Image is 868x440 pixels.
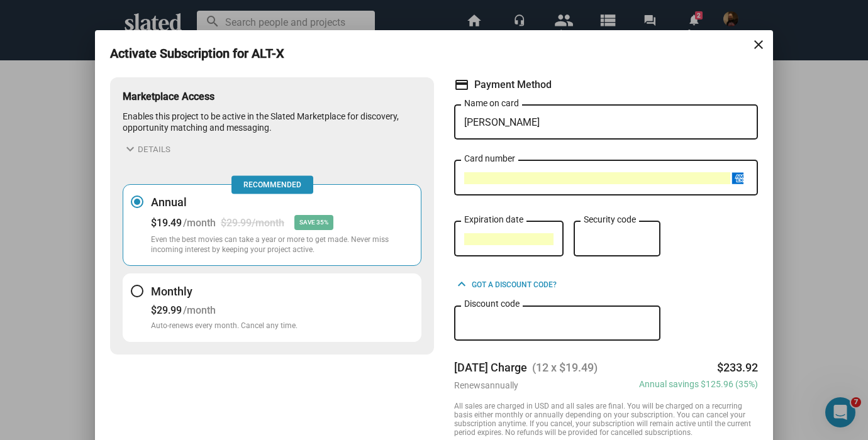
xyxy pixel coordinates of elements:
[454,402,758,437] div: All sales are charged in USD and all sales are final. You will be charged on a recurring basis ei...
[123,273,421,342] button: Monthly$29.99/monthAuto-renews every month. Cancel any time.
[123,141,138,157] mat-icon: expand_more
[123,90,421,103] h3: Marketplace Access
[151,235,413,255] p: Even the best movies can take a year or more to get made. Never miss incoming interest by keeping...
[751,37,766,52] mat-icon: close
[151,195,413,210] h3: Annual
[464,233,554,245] iframe: Secure expiration date input frame
[231,176,313,194] span: Recommended
[454,77,469,92] mat-icon: credit_card
[123,141,170,157] button: Details
[183,217,216,229] div: /month
[221,217,284,229] div: $29.99/month
[454,277,557,293] button: Got a discount code?
[639,379,758,389] div: Annual savings $125.96 (35%)
[151,284,298,299] h3: Monthly
[123,111,421,134] p: Enables this project to be active in the Slated Marketplace for discovery, opportunity matching a...
[454,277,469,292] mat-icon: keyboard_arrow_up
[183,304,216,316] div: /month
[474,78,552,91] span: Payment Method
[151,321,298,331] p: Auto-renews every month. Cancel any time.
[527,361,608,374] span: (12 x $19.49)
[464,172,730,184] iframe: Secure card number input frame
[151,304,182,316] div: $29.99
[584,233,650,245] iframe: Secure CVC input frame
[294,215,333,230] div: SAVE 35%
[454,361,758,374] div: [DATE] Charge
[151,217,182,229] div: $19.49
[454,380,518,390] div: Renews annually
[717,361,758,374] div: $233.92
[110,45,302,62] h3: Activate Subscription for ALT-X
[123,184,421,266] button: Annual$19.49/month$29.99/monthSAVE 35%Even the best movies can take a year or more to get made. N...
